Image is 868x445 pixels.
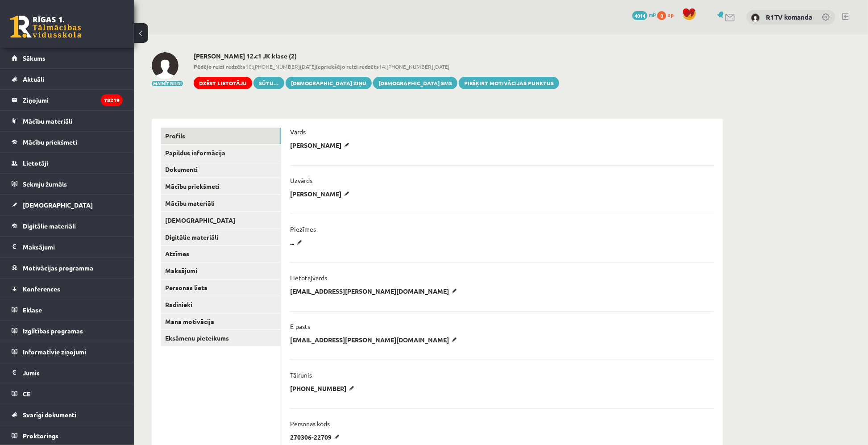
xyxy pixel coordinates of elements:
button: Mainīt bildi [152,81,183,86]
p: Vārds [290,128,306,136]
legend: Maksājumi [23,237,123,257]
a: Dzēst lietotāju [194,77,252,89]
a: Eklase [12,299,123,320]
a: Piešķirt motivācijas punktus [459,77,559,89]
p: 270306-22709 [290,433,343,441]
a: Izglītības programas [12,320,123,341]
a: Mācību materiāli [161,195,281,212]
span: Mācību materiāli [23,117,72,125]
a: Digitālie materiāli [12,216,123,236]
a: Digitālie materiāli [161,229,281,245]
span: CE [23,390,30,398]
span: 0 [657,11,666,20]
a: Maksājumi [161,262,281,279]
span: Sekmju žurnāls [23,180,67,188]
a: Radinieki [161,296,281,313]
p: [EMAIL_ADDRESS][PERSON_NAME][DOMAIN_NAME] [290,287,460,295]
a: Svarīgi dokumenti [12,404,123,425]
span: Proktorings [23,432,58,440]
a: Mācību priekšmeti [161,178,281,195]
a: [DEMOGRAPHIC_DATA] [12,195,123,215]
span: [DEMOGRAPHIC_DATA] [23,201,93,209]
a: Atzīmes [161,245,281,262]
h2: [PERSON_NAME] 12.c1 JK klase (2) [194,52,559,60]
span: Aktuāli [23,75,44,83]
a: Sākums [12,48,123,68]
a: Personas lieta [161,279,281,296]
p: Piezīmes [290,225,316,233]
span: Informatīvie ziņojumi [23,348,86,356]
a: Mācību priekšmeti [12,132,123,152]
p: E-pasts [290,322,310,330]
p: [PERSON_NAME] [290,190,353,198]
span: xp [668,11,673,18]
a: [DEMOGRAPHIC_DATA] ziņu [286,77,372,89]
span: Jumis [23,369,40,377]
a: Maksājumi [12,237,123,257]
a: Motivācijas programma [12,258,123,278]
img: R1TV komanda [751,13,760,22]
span: Izglītības programas [23,327,83,335]
a: [DEMOGRAPHIC_DATA] SMS [373,77,457,89]
span: mP [649,11,656,18]
span: 10:[PHONE_NUMBER][DATE] 14:[PHONE_NUMBER][DATE] [194,62,559,71]
a: Lietotāji [12,153,123,173]
span: Sākums [23,54,46,62]
a: Profils [161,128,281,144]
a: Ziņojumi78219 [12,90,123,110]
p: [PHONE_NUMBER] [290,384,357,392]
p: Personas kods [290,420,330,428]
a: [DEMOGRAPHIC_DATA] [161,212,281,229]
p: Uzvārds [290,176,312,184]
a: Papildus informācija [161,145,281,161]
span: Mācību priekšmeti [23,138,77,146]
b: Pēdējo reizi redzēts [194,63,245,70]
a: R1TV komanda [766,12,813,21]
a: Dokumenti [161,161,281,178]
p: [PERSON_NAME] [290,141,353,149]
img: Artjoms Juhņevičs [152,52,179,79]
span: Digitālie materiāli [23,222,76,230]
i: 78219 [101,94,123,106]
b: Iepriekšējo reizi redzēts [316,63,379,70]
a: Sūtu... [253,77,284,89]
legend: Ziņojumi [23,90,123,110]
a: Sekmju žurnāls [12,174,123,194]
a: Jumis [12,362,123,383]
p: Tālrunis [290,371,312,379]
a: Aktuāli [12,69,123,89]
a: Mana motivācija [161,313,281,330]
a: Rīgas 1. Tālmācības vidusskola [10,16,81,38]
a: Informatīvie ziņojumi [12,341,123,362]
a: Konferences [12,279,123,299]
span: Motivācijas programma [23,264,93,272]
a: Eksāmenu pieteikums [161,330,281,346]
p: [EMAIL_ADDRESS][PERSON_NAME][DOMAIN_NAME] [290,336,460,344]
span: Svarīgi dokumenti [23,411,76,419]
span: Konferences [23,285,60,293]
span: 4014 [632,11,648,20]
a: 0 xp [657,11,678,18]
a: Mācību materiāli [12,111,123,131]
span: Lietotāji [23,159,48,167]
p: ... [290,238,305,246]
a: CE [12,383,123,404]
a: 4014 mP [632,11,656,18]
span: Eklase [23,306,42,314]
p: Lietotājvārds [290,274,327,282]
